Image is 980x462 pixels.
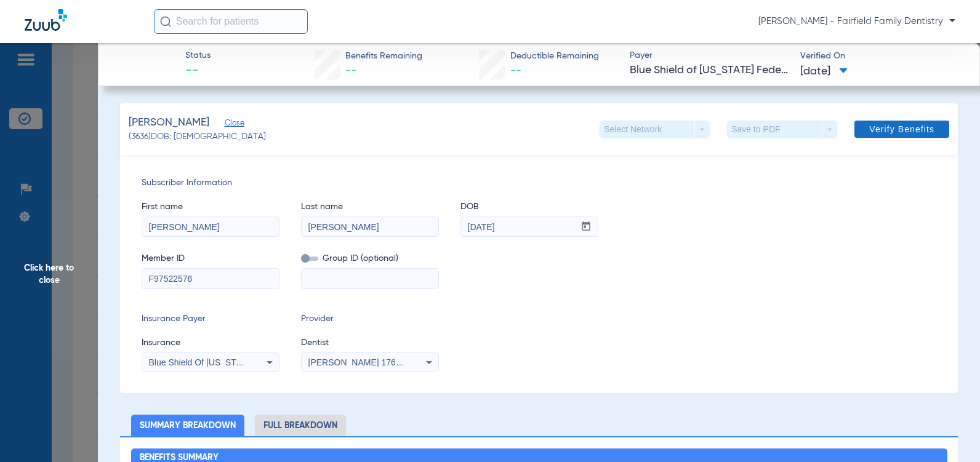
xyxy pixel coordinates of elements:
[255,415,346,436] li: Full Breakdown
[301,252,439,265] span: Group ID (optional)
[131,415,244,436] li: Summary Breakdown
[129,115,209,130] span: [PERSON_NAME]
[308,357,430,367] span: [PERSON_NAME] 1760645063
[225,119,236,130] span: Close
[758,15,955,28] span: [PERSON_NAME] - Fairfield Family Dentistry
[301,201,439,213] span: Last name
[869,124,934,134] span: Verify Benefits
[142,177,936,189] span: Subscriber Information
[630,49,790,62] span: Payer
[630,63,790,78] span: Blue Shield of [US_STATE] Federal Plan
[142,201,279,213] span: First name
[800,50,960,63] span: Verified On
[510,65,521,76] span: --
[142,252,279,265] span: Member ID
[129,130,266,143] span: (3636) DOB: [DEMOGRAPHIC_DATA]
[510,50,599,63] span: Deductible Remaining
[154,9,308,34] input: Search for patients
[345,50,422,63] span: Benefits Remaining
[574,217,598,237] button: Open calendar
[301,337,439,349] span: Dentist
[460,201,598,213] span: DOB
[160,16,171,27] img: Search Icon
[142,337,279,349] span: Insurance
[854,121,949,138] button: Verify Benefits
[918,403,980,462] iframe: Chat Widget
[345,65,356,76] span: --
[800,64,848,79] span: [DATE]
[301,313,439,325] span: Provider
[142,313,279,325] span: Insurance Payer
[25,9,67,31] img: Zuub Logo
[149,357,306,367] span: Blue Shield Of [US_STATE] Federal Plan
[185,63,211,80] span: --
[185,49,211,62] span: Status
